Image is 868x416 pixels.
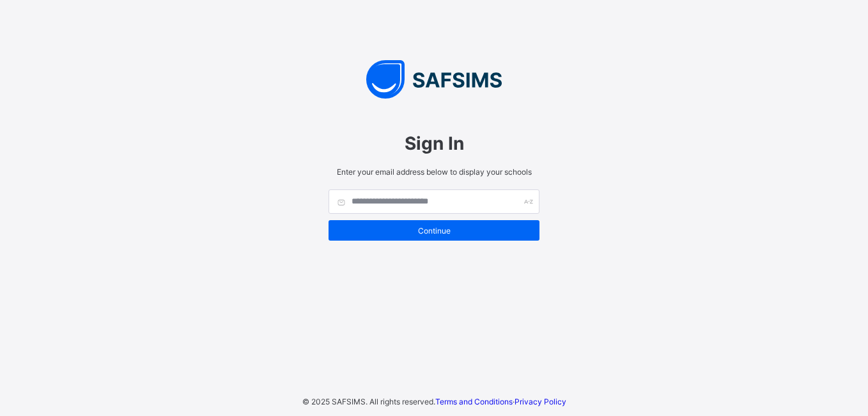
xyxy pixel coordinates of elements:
[329,167,539,177] span: Enter your email address below to display your schools
[302,397,435,406] span: © 2025 SAFSIMS. All rights reserved.
[316,60,552,99] img: SAFSIMS Logo
[435,397,566,406] span: ·
[435,397,513,406] a: Terms and Conditions
[329,132,539,154] span: Sign In
[515,397,566,406] a: Privacy Policy
[338,226,530,236] span: Continue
